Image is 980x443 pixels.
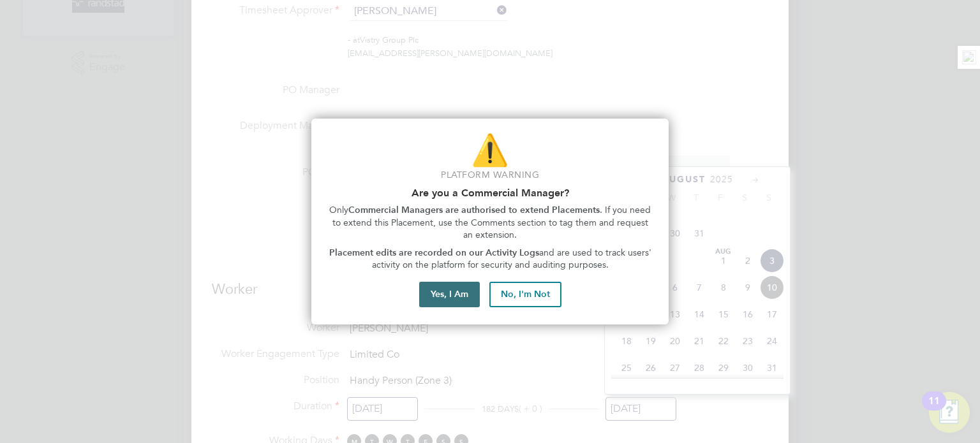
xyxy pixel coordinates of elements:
[327,187,653,199] h2: Are you a Commercial Manager?
[327,129,653,171] p: ⚠️
[372,247,654,271] span: and are used to track users' activity on the platform for security and auditing purposes.
[348,205,600,215] strong: Commercial Managers are authorised to extend Placements
[329,205,348,215] span: Only
[327,169,653,182] p: Platform Warning
[419,282,480,307] button: Yes, I Am
[489,282,561,307] button: No, I'm Not
[311,119,669,324] div: Are you part of the Commercial Team?
[332,205,654,240] span: . If you need to extend this Placement, use the Comments section to tag them and request an exten...
[329,247,539,258] strong: Placement edits are recorded on our Activity Logs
